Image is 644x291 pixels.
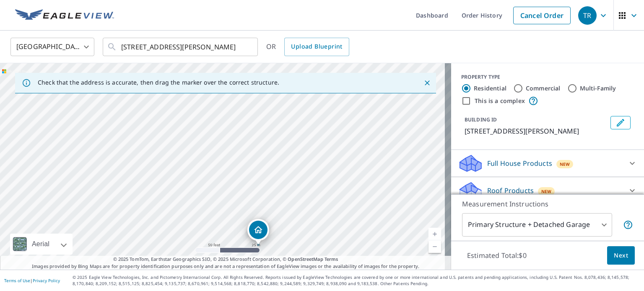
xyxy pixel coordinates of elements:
a: Current Level 19, Zoom Out [428,240,441,253]
a: OpenStreetMap [288,256,323,262]
span: Your report will include the primary structure and a detached garage if one exists. [623,220,633,230]
label: Residential [474,84,506,93]
div: Full House ProductsNew [458,153,637,173]
span: Next [614,250,628,261]
a: Upload Blueprint [284,38,349,56]
button: Close [422,77,433,88]
button: Edit building 1 [610,116,631,129]
a: Current Level 19, Zoom In [428,228,441,240]
label: This is a complex [475,97,525,105]
label: Multi-Family [580,84,616,93]
a: Terms of Use [4,278,30,283]
p: [STREET_ADDRESS][PERSON_NAME] [465,126,607,136]
div: [GEOGRAPHIC_DATA] [10,35,94,59]
p: Check that the address is accurate, then drag the marker over the correct structure. [38,79,279,86]
div: Primary Structure + Detached Garage [462,213,612,237]
span: New [541,188,552,195]
div: Aerial [10,234,73,255]
a: Cancel Order [513,7,571,24]
span: © 2025 TomTom, Earthstar Geographics SIO, © 2025 Microsoft Corporation, © [113,256,338,263]
span: New [560,161,570,167]
div: Dropped pin, building 1, Residential property, 148 Madalyn Ct Auburndale, FL 33823 [247,219,269,245]
label: Commercial [526,84,561,93]
a: Privacy Policy [33,278,60,283]
div: PROPERTY TYPE [461,73,634,81]
button: Next [607,246,635,265]
span: Upload Blueprint [291,41,342,52]
p: Roof Products [487,185,534,196]
p: © 2025 Eagle View Technologies, Inc. and Pictometry International Corp. All Rights Reserved. Repo... [73,274,640,287]
p: BUILDING ID [465,116,497,123]
p: Measurement Instructions [462,199,633,209]
div: Aerial [29,234,52,255]
input: Search by address or latitude-longitude [121,35,241,59]
p: Estimated Total: $0 [460,246,533,265]
p: | [4,278,60,283]
a: Terms [325,256,338,262]
div: TR [578,6,597,25]
div: OR [266,38,349,56]
img: EV Logo [15,9,114,22]
div: Roof ProductsNew [458,180,637,201]
p: Full House Products [487,158,552,168]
